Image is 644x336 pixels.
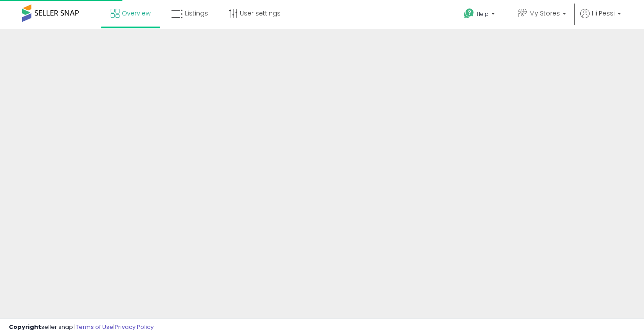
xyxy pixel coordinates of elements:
span: Overview [122,9,150,18]
i: Get Help [463,8,474,19]
span: My Stores [529,9,560,18]
span: Hi Pessi [592,9,615,18]
a: Terms of Use [76,323,113,331]
strong: Copyright [9,323,41,331]
span: Help [477,10,489,18]
div: seller snap | | [9,323,154,332]
a: Privacy Policy [115,323,154,331]
span: Listings [185,9,208,18]
a: Hi Pessi [580,9,621,29]
a: Help [457,1,504,29]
